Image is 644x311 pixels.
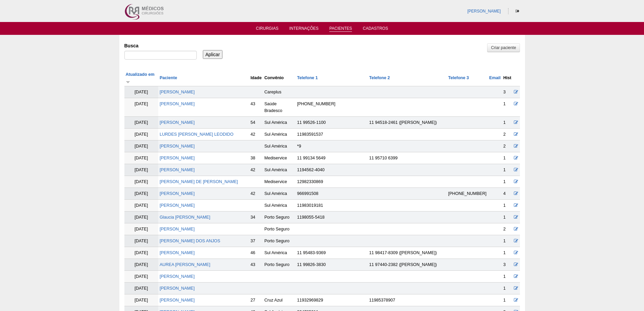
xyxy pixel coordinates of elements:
td: Mediservice [263,176,296,188]
a: [PERSON_NAME] [160,156,195,160]
td: [DATE] [124,235,159,247]
td: 1 [502,235,513,247]
td: 42 [249,164,263,176]
a: Internações [289,26,319,33]
td: [DATE] [124,247,159,259]
td: 1194562-4040 [296,164,368,176]
a: [PERSON_NAME] [160,286,195,291]
td: 11 97440-2382 ([PERSON_NAME]) [368,259,447,271]
a: [PERSON_NAME] [160,102,195,106]
a: [PERSON_NAME] [160,144,195,149]
th: Idade [249,70,263,86]
td: Sul América [263,164,296,176]
td: 1 [502,200,513,212]
a: [PERSON_NAME] [160,168,195,172]
td: 11 99826-3830 [296,259,368,271]
td: [DATE] [124,212,159,223]
td: 34 [249,212,263,223]
td: [DATE] [124,259,159,271]
td: 54 [249,117,263,129]
td: Mediservice [263,152,296,164]
td: 2 [502,140,513,152]
td: [DATE] [124,223,159,235]
td: [DATE] [124,152,159,164]
td: Porto Seguro [263,223,296,235]
td: 1 [502,294,513,306]
td: 11932969829 [296,294,368,306]
td: 1 [502,271,513,283]
td: [DATE] [124,283,159,294]
td: 11 98417-8309 ([PERSON_NAME]) [368,247,447,259]
a: Glaucia [PERSON_NAME] [160,215,210,220]
td: Saúde Bradesco [263,98,296,117]
a: Atualizado em [126,72,154,84]
a: [PERSON_NAME] DE [PERSON_NAME] [160,179,238,184]
a: Cirurgias [256,26,279,33]
td: 11 99526-1100 [296,117,368,129]
td: [DATE] [124,271,159,283]
a: [PERSON_NAME] [467,9,501,14]
td: 1198055-5418 [296,212,368,223]
td: [DATE] [124,294,159,306]
td: Sul América [263,140,296,152]
td: 11983019181 [296,200,368,212]
td: [DATE] [124,188,159,200]
td: Porto Seguro [263,259,296,271]
td: 46 [249,247,263,259]
td: 42 [249,129,263,140]
th: Hist [502,70,513,86]
td: Sul América [263,129,296,140]
td: Porto Seguro [263,212,296,223]
td: 11 94518-2461 ([PERSON_NAME]) [368,117,447,129]
td: 1 [502,283,513,294]
td: 1 [502,176,513,188]
a: [PERSON_NAME] [160,191,195,196]
a: [PERSON_NAME] [160,227,195,231]
td: 966991508 [296,188,368,200]
a: [PERSON_NAME] [160,203,195,208]
td: Sul América [263,200,296,212]
a: Telefone 2 [369,75,390,80]
a: [PERSON_NAME] [160,250,195,255]
td: 1 [502,164,513,176]
td: [DATE] [124,98,159,117]
td: 27 [249,294,263,306]
td: [DATE] [124,129,159,140]
td: 1 [502,98,513,117]
a: [PERSON_NAME] DOS ANJOS [160,239,220,243]
a: Telefone 3 [448,75,469,80]
input: Digite os termos que você deseja procurar. [124,51,197,60]
td: Sul América [263,117,296,129]
td: Careplus [263,86,296,98]
td: 3 [502,259,513,271]
td: Sul América [263,188,296,200]
a: [PERSON_NAME] [160,298,195,303]
a: AUREA [PERSON_NAME] [160,262,210,267]
td: [DATE] [124,117,159,129]
a: [PERSON_NAME] [160,90,195,94]
th: Convênio [263,70,296,86]
td: 1 [502,117,513,129]
td: 12982330869 [296,176,368,188]
td: [PHONE_NUMBER] [447,188,488,200]
img: ordem crescente [126,80,130,84]
i: Sair [516,9,519,13]
a: [PERSON_NAME] [160,120,195,125]
td: 4 [502,188,513,200]
td: 2 [502,223,513,235]
a: Email [489,75,501,80]
td: 43 [249,98,263,117]
a: Pacientes [329,26,352,32]
td: 1 [502,247,513,259]
td: [DATE] [124,200,159,212]
td: 2 [502,129,513,140]
td: 11 99134 5649 [296,152,368,164]
td: Porto Seguro [263,235,296,247]
a: Telefone 1 [297,75,318,80]
label: Busca [124,42,197,49]
td: 1 [502,152,513,164]
td: 37 [249,235,263,247]
a: Paciente [160,75,177,80]
a: LURDES [PERSON_NAME] LEODIDO [160,132,233,137]
td: Cruz Azul [263,294,296,306]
